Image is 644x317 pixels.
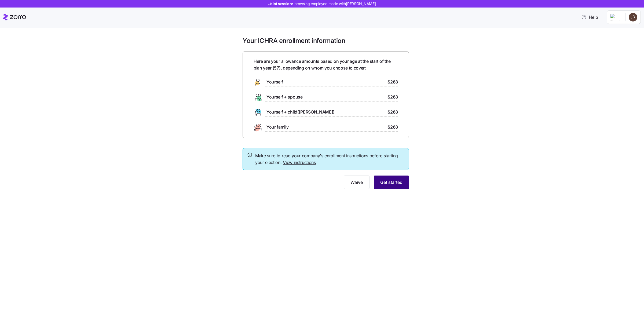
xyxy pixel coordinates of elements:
[387,79,398,85] span: $263
[387,94,398,100] span: $263
[387,124,398,130] span: $263
[266,109,335,115] span: Yourself + child([PERSON_NAME])
[344,176,369,189] button: Waive
[581,14,598,20] span: Help
[255,152,404,166] span: Make sure to read your company's enrollment instructions before starting your election.
[610,14,621,20] img: Employer logo
[629,13,637,21] img: 11dce9a988807399a8124fcd6e3d0fa9
[380,179,402,185] span: Get started
[294,1,376,6] span: browsing employee mode with [PERSON_NAME]
[266,94,303,100] span: Yourself + spouse
[266,124,288,130] span: Your family
[374,176,409,189] button: Get started
[350,179,363,185] span: Waive
[577,12,602,23] button: Help
[254,58,398,71] span: Here are your allowance amounts based on your age at the start of the plan year ( 57 ), depending...
[283,160,316,165] a: View instructions
[266,79,283,85] span: Yourself
[268,1,376,6] span: Joint session:
[387,109,398,115] span: $263
[243,37,409,45] h1: Your ICHRA enrollment information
